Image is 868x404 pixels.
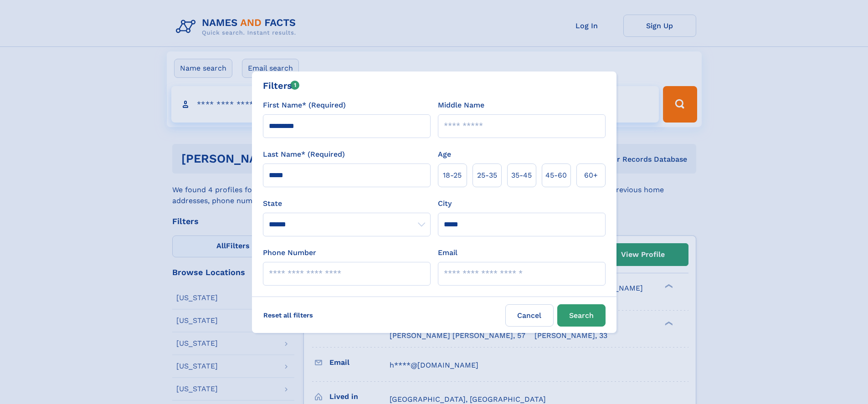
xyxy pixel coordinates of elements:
div: Filters [263,79,300,92]
button: Search [557,304,606,327]
label: Age [438,149,451,160]
span: 60+ [584,170,598,181]
label: Cancel [505,304,554,327]
span: 25‑35 [477,170,497,181]
label: State [263,198,431,209]
label: First Name* (Required) [263,100,346,111]
label: Reset all filters [257,304,319,326]
label: Middle Name [438,100,484,111]
span: 18‑25 [443,170,462,181]
label: Phone Number [263,247,316,258]
label: City [438,198,452,209]
span: 35‑45 [511,170,532,181]
label: Email [438,247,457,258]
label: Last Name* (Required) [263,149,345,160]
span: 45‑60 [545,170,567,181]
